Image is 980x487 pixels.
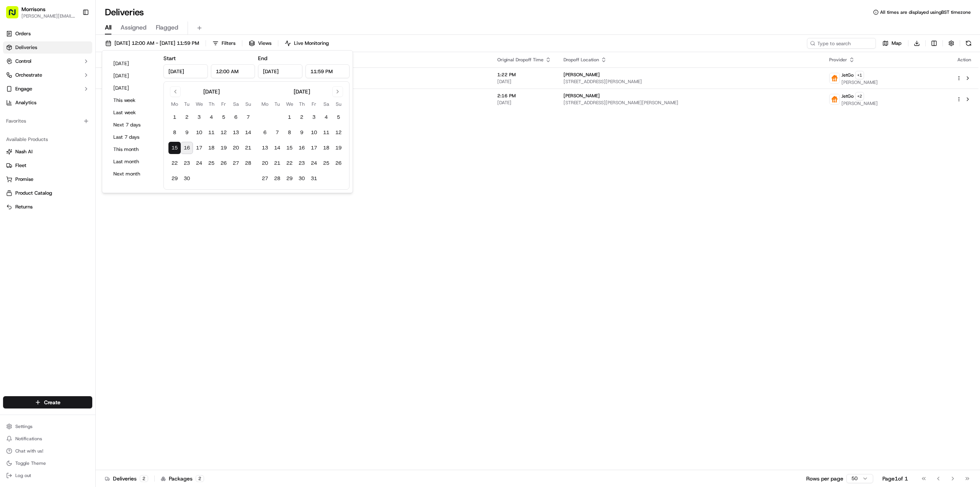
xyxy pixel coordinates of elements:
button: Morrisons[PERSON_NAME][EMAIL_ADDRESS][PERSON_NAME][DOMAIN_NAME] [3,3,79,21]
button: 27 [230,157,242,169]
a: Powered byPylon [54,130,93,136]
button: +2 [855,92,864,100]
th: Friday [217,100,230,108]
span: [PERSON_NAME][STREET_ADDRESS][PERSON_NAME] [232,79,485,85]
button: 15 [168,142,181,154]
span: JetGo [841,72,854,78]
span: Product Catalog [15,190,52,197]
button: 23 [296,157,308,169]
button: 5 [217,111,230,123]
button: Notifications [3,433,92,444]
span: Orders [15,30,31,37]
span: Views [258,40,271,47]
button: 17 [308,142,320,154]
span: Toggle Theme [15,460,46,466]
button: 7 [271,126,283,139]
th: Tuesday [181,100,193,108]
button: 4 [205,111,217,123]
button: 4 [320,111,332,123]
button: Map [879,38,905,49]
a: Orders [3,28,92,40]
button: 23 [181,157,193,169]
div: Start new chat [26,73,126,81]
th: Tuesday [271,100,283,108]
span: [DATE] [497,100,551,106]
button: 30 [296,172,308,185]
div: [DATE] [203,88,220,95]
label: Start [163,55,176,62]
button: 12 [217,126,230,139]
button: 2 [296,111,308,123]
img: Nash [8,8,23,23]
button: 20 [259,157,271,169]
button: 22 [168,157,181,169]
label: End [258,55,267,62]
div: Page 1 of 1 [882,475,908,482]
span: Control [15,58,31,65]
button: Next 7 days [110,120,156,130]
button: 10 [308,126,320,139]
button: 2 [181,111,193,123]
button: 12 [332,126,345,139]
button: 13 [259,142,271,154]
th: Sunday [332,100,345,108]
button: 29 [168,172,181,185]
button: 28 [271,172,283,185]
span: [PERSON_NAME] [841,79,878,85]
button: Start new chat [130,75,139,85]
button: Morrisons [21,5,46,13]
button: Last week [110,107,156,118]
span: [PERSON_NAME] [563,72,600,78]
button: [DATE] [110,58,156,69]
button: 11 [320,126,332,139]
button: Fleet [3,159,92,172]
div: We're available if you need us! [26,81,97,87]
button: Last month [110,156,156,167]
button: 9 [181,126,193,139]
span: Live Monitoring [294,40,329,47]
span: JetGo [841,93,854,99]
span: [PERSON_NAME] [841,100,878,107]
img: justeat_logo.png [830,73,840,83]
p: Welcome 👋 [8,31,139,43]
th: Monday [168,100,181,108]
div: Deliveries [105,475,148,482]
button: 25 [320,157,332,169]
img: 1736555255976-a54dd68f-1ca7-489b-9aae-adbdc363a1c4 [8,73,21,87]
div: 2 [140,475,148,482]
span: Deliveries [15,44,37,51]
button: Filters [209,38,239,49]
button: 18 [205,142,217,154]
button: 19 [332,142,345,154]
th: Wednesday [283,100,296,108]
th: Thursday [296,100,308,108]
span: Orchestrate [15,72,42,79]
button: 31 [308,172,320,185]
span: Assigned [121,23,147,32]
button: 30 [181,172,193,185]
span: [DATE] 12:00 AM - [DATE] 11:59 PM [114,40,199,47]
div: Action [956,57,972,63]
th: Saturday [320,100,332,108]
button: 16 [296,142,308,154]
button: 26 [332,157,345,169]
button: 18 [320,142,332,154]
div: Available Products [3,133,92,146]
th: Thursday [205,100,217,108]
div: Favorites [3,115,92,127]
button: This month [110,144,156,155]
span: Chat with us! [15,448,43,454]
button: 13 [230,126,242,139]
button: 17 [193,142,205,154]
button: 21 [271,157,283,169]
a: Deliveries [3,41,92,54]
button: 9 [296,126,308,139]
input: Got a question? Start typing here... [20,49,138,57]
button: 27 [259,172,271,185]
button: [PERSON_NAME][EMAIL_ADDRESS][PERSON_NAME][DOMAIN_NAME] [21,13,76,19]
button: 3 [193,111,205,123]
button: 28 [242,157,254,169]
a: Fleet [6,162,89,169]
